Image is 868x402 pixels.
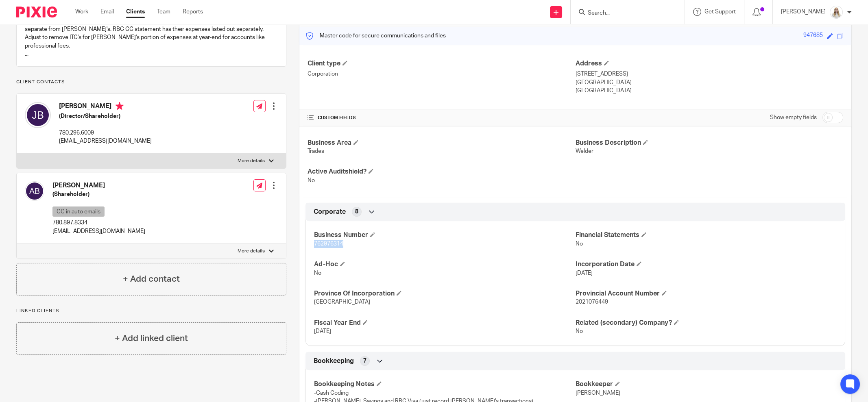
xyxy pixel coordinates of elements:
[238,248,265,254] p: More details
[52,181,145,190] h4: [PERSON_NAME]
[576,148,593,154] span: Welder
[830,6,843,19] img: Headshot%2011-2024%20white%20background%20square%202.JPG
[52,227,145,235] p: [EMAIL_ADDRESS][DOMAIN_NAME]
[308,70,575,78] p: Corporation
[308,139,575,147] h4: Business Area
[576,289,837,298] h4: Provincial Account Number
[314,328,331,334] span: [DATE]
[308,115,575,121] h4: CUSTOM FIELDS
[576,241,583,247] span: No
[75,8,88,16] a: Work
[314,289,575,298] h4: Province Of Incorporation
[25,181,44,201] img: svg%3E
[576,139,843,147] h4: Business Description
[363,357,366,365] span: 7
[59,112,152,120] h5: (Director/Shareholder)
[16,308,286,314] p: Linked clients
[576,260,837,269] h4: Incorporation Date
[576,59,843,68] h4: Address
[16,79,286,85] p: Client contacts
[704,9,736,15] span: Get Support
[576,299,608,305] span: 2021076449
[314,357,354,365] span: Bookkeeping
[25,102,51,128] img: svg%3E
[16,7,57,17] img: Pixie
[576,78,843,87] p: [GEOGRAPHIC_DATA]
[100,8,114,16] a: Email
[314,299,370,305] span: [GEOGRAPHIC_DATA]
[59,102,152,112] h4: [PERSON_NAME]
[314,270,321,276] span: No
[576,380,837,389] h4: Bookkeeper
[116,102,124,110] i: Primary
[770,113,817,122] label: Show empty fields
[576,328,583,334] span: No
[314,319,575,327] h4: Fiscal Year End
[52,219,145,227] p: 780.897.8334
[576,319,837,327] h4: Related (secondary) Company?
[314,260,575,269] h4: Ad-Hoc
[59,137,152,145] p: [EMAIL_ADDRESS][DOMAIN_NAME]
[157,8,170,16] a: Team
[314,380,575,389] h4: Bookkeeping Notes
[576,390,620,396] span: [PERSON_NAME]
[305,32,446,40] p: Master code for secure communications and files
[308,59,575,68] h4: Client type
[308,167,575,176] h4: Active Auditshield?
[576,87,843,95] p: [GEOGRAPHIC_DATA]
[803,31,823,41] div: 947685
[308,148,324,154] span: Trades
[314,231,575,239] h4: Business Number
[59,129,152,137] p: 780.296.6009
[308,178,315,183] span: No
[52,206,105,217] p: CC in auto emails
[238,158,265,164] p: More details
[355,208,358,216] span: 8
[576,270,593,276] span: [DATE]
[781,8,826,16] p: [PERSON_NAME]
[314,241,343,247] span: 762976314
[123,273,180,285] h4: + Add contact
[126,8,145,16] a: Clients
[115,332,188,345] h4: + Add linked client
[576,70,843,78] p: [STREET_ADDRESS]
[52,190,145,198] h5: (Shareholder)
[576,231,837,239] h4: Financial Statements
[587,10,660,17] input: Search
[183,8,203,16] a: Reports
[314,208,346,216] span: Corporate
